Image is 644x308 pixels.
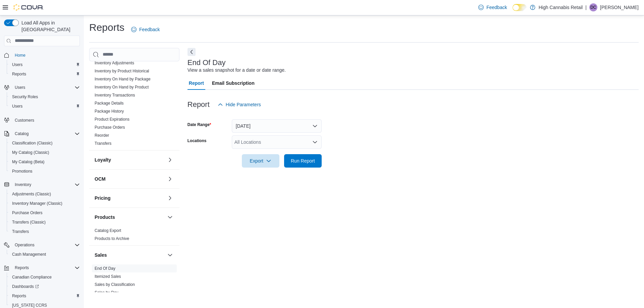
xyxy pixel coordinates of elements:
p: [PERSON_NAME] [600,3,639,11]
span: Home [12,51,80,59]
input: Dark Mode [513,4,527,11]
span: Promotions [12,169,33,174]
span: Load All Apps in [GEOGRAPHIC_DATA] [19,19,80,33]
span: Users [15,85,25,90]
span: Reports [9,70,80,78]
span: Inventory [15,182,31,187]
span: Export [246,154,275,168]
span: Product Expirations [95,117,129,122]
img: Cova [13,4,44,11]
a: Catalog Export [95,228,121,233]
p: | [585,3,587,11]
span: Feedback [486,4,507,11]
button: Promotions [7,167,83,176]
label: Locations [187,138,207,143]
button: Pricing [95,195,165,201]
a: Adjustments (Classic) [9,190,54,198]
button: Operations [12,241,37,249]
span: Cash Management [9,250,80,258]
a: My Catalog (Classic) [9,148,52,157]
span: Security Roles [9,93,80,101]
span: Classification (Classic) [9,139,80,147]
span: Package Details [95,101,124,106]
a: Inventory Adjustments [95,61,134,65]
button: Transfers (Classic) [7,218,83,227]
span: Reports [15,265,29,270]
a: Transfers [9,228,32,236]
span: Users [9,61,80,69]
span: My Catalog (Classic) [12,150,49,155]
button: Reports [7,69,83,79]
button: Home [1,50,83,60]
button: OCM [166,175,174,183]
h3: Products [95,214,115,221]
span: Operations [12,241,80,249]
a: Purchase Orders [9,209,45,217]
h3: Loyalty [95,157,111,163]
a: Package History [95,109,124,114]
div: Products [89,227,179,245]
span: Products to Archive [95,236,129,241]
span: Customers [12,116,80,124]
span: Purchase Orders [12,210,43,215]
button: Reports [1,263,83,272]
a: Feedback [128,23,162,36]
h3: Report [187,101,210,109]
a: Sales by Classification [95,282,135,287]
div: Duncan Crouse [589,3,597,11]
h3: End Of Day [187,59,226,67]
a: Dashboards [9,283,42,291]
span: Purchase Orders [95,125,125,130]
span: [US_STATE] CCRS [12,303,47,308]
a: Reorder [95,133,109,138]
span: Sales by Day [95,290,118,295]
span: Inventory Manager (Classic) [9,199,80,207]
h3: OCM [95,176,106,182]
span: End Of Day [95,266,115,271]
span: Reports [12,264,80,272]
button: Users [1,83,83,92]
span: Customers [15,118,34,123]
button: Reports [12,264,32,272]
span: Dashboards [12,284,39,289]
span: Transfers [95,141,111,146]
button: Security Roles [7,92,83,102]
a: Security Roles [9,93,41,101]
span: Canadian Compliance [12,274,52,280]
button: Cash Management [7,250,83,259]
span: Inventory by Product Historical [95,68,149,74]
button: Loyalty [166,156,174,164]
span: Report [189,76,204,90]
a: Inventory On Hand by Package [95,77,151,81]
button: Catalog [12,130,31,138]
span: Adjustments (Classic) [9,190,80,198]
a: Package Details [95,101,124,106]
span: My Catalog (Beta) [12,159,45,165]
span: Reports [12,293,26,299]
span: Promotions [9,167,80,175]
button: Users [7,60,83,69]
a: Reports [9,292,29,300]
a: Itemized Sales [95,274,121,279]
button: OCM [95,176,165,182]
button: My Catalog (Beta) [7,157,83,167]
span: Transfers [12,229,29,234]
a: Feedback [476,1,509,14]
span: Operations [15,242,35,248]
a: My Catalog (Beta) [9,158,47,166]
button: Hide Parameters [215,98,264,111]
button: Purchase Orders [7,208,83,218]
a: Dashboards [7,282,83,291]
button: Operations [1,240,83,250]
span: Reports [12,71,26,77]
button: Products [95,214,165,221]
span: Inventory [12,181,80,189]
button: Adjustments (Classic) [7,189,83,199]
